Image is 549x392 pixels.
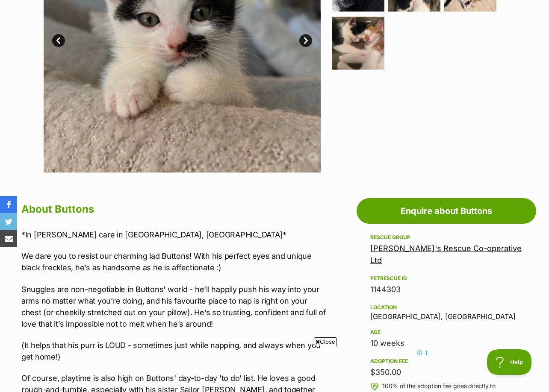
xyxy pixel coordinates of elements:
[370,366,522,378] div: $350.00
[357,198,536,224] a: Enquire about Buttons
[21,200,327,219] h2: About Buttons
[21,284,327,330] p: Snuggles are non-negotiable in Buttons' world - he’ll happily push his way into your arms no matt...
[370,275,522,282] div: PetRescue ID
[21,339,327,363] p: (It helps that his purr is LOUD - sometimes just while napping, and always when you get home!)
[332,17,384,69] img: Photo of Buttons
[370,302,522,320] div: [GEOGRAPHIC_DATA], [GEOGRAPHIC_DATA]
[119,349,430,388] iframe: Advertisement
[21,250,327,273] p: We dare you to resist our charming lad Buttons! With his perfect eyes and unique black freckles, ...
[370,304,522,311] div: Location
[370,329,522,336] div: Age
[370,358,522,365] div: Adoption fee
[370,337,522,349] div: 10 weeks
[52,34,65,47] a: Prev
[370,234,522,241] div: Rescue group
[370,244,522,265] a: [PERSON_NAME]'s Rescue Co-operative Ltd
[299,34,312,47] a: Next
[487,349,532,375] iframe: Help Scout Beacon - Open
[370,284,522,295] div: 1144303
[314,337,337,346] span: Close
[21,229,327,240] p: *In [PERSON_NAME] care in [GEOGRAPHIC_DATA], [GEOGRAPHIC_DATA]*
